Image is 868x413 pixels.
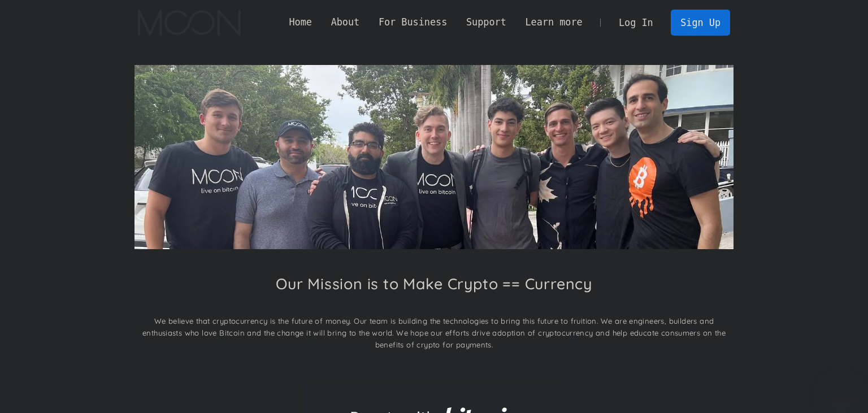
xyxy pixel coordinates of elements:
[369,15,457,29] div: For Business
[609,10,662,35] a: Log In
[823,368,859,404] iframe: Button to launch messaging window
[322,15,369,29] div: About
[138,10,240,36] a: home
[280,15,322,29] a: Home
[379,15,447,29] div: For Business
[331,15,360,29] div: About
[276,275,592,293] h2: Our Mission is to Make Crypto == Currency
[134,315,734,351] p: We believe that cryptocurrency is the future of money. Our team is building the technologies to b...
[525,15,582,29] div: Learn more
[457,15,515,29] div: Support
[671,10,730,35] a: Sign Up
[466,15,506,29] div: Support
[516,15,592,29] div: Learn more
[138,10,240,36] img: Moon Logo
